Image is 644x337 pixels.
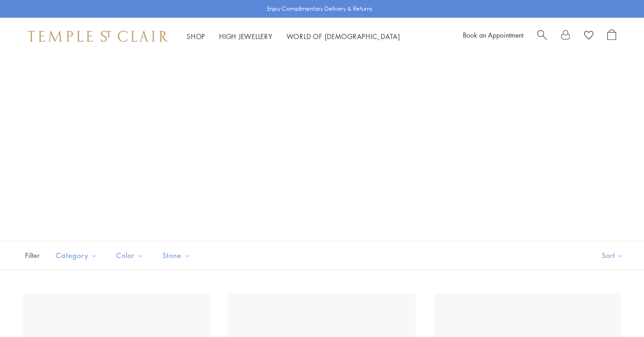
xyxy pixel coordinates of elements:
a: Book an Appointment [463,30,523,40]
span: Color [111,250,151,261]
button: Color [109,245,151,266]
span: Stone [158,250,198,261]
button: Category [49,245,104,266]
nav: Main navigation [187,31,400,42]
a: Open Shopping Bag [607,29,616,43]
button: Stone [156,245,198,266]
span: Category [51,250,104,261]
button: Show sort by [581,241,644,270]
a: High JewelleryHigh Jewellery [219,32,273,41]
p: Enjoy Complimentary Delivery & Returns [267,4,372,13]
a: ShopShop [187,32,205,41]
a: Search [537,29,547,43]
img: Temple St. Clair [28,31,168,42]
a: World of [DEMOGRAPHIC_DATA]World of [DEMOGRAPHIC_DATA] [286,32,400,41]
a: View Wishlist [584,29,593,43]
